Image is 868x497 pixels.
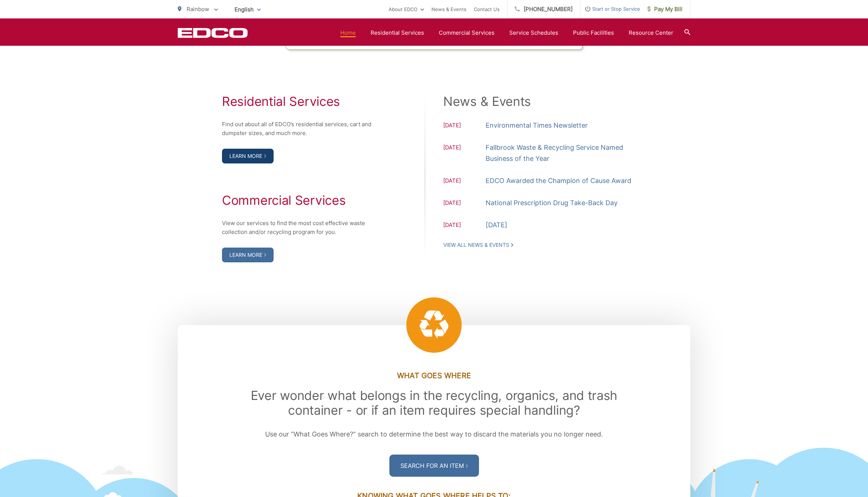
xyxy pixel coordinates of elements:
[222,94,381,109] h2: Residential Services
[647,5,683,14] span: Pay My Bill
[443,121,486,131] span: [DATE]
[486,175,631,186] a: EDCO Awarded the Champion of Cause Award
[222,429,646,440] p: Use our “What Goes Where?” search to determine the best way to discard the materials you no longe...
[439,28,494,37] a: Commercial Services
[222,120,381,138] p: Find out about all of EDCO’s residential services, cart and dumpster sizes, and much more.
[187,6,209,13] span: Rainbow
[486,142,646,164] a: Fallbrook Waste & Recycling Service Named Business of the Year
[443,199,486,208] span: [DATE]
[474,5,500,14] a: Contact Us
[629,28,673,37] a: Resource Center
[389,5,424,14] a: About EDCO
[371,28,424,37] a: Residential Services
[573,28,614,37] a: Public Facilities
[229,3,266,16] span: English
[222,371,646,380] h3: What Goes Where
[443,221,486,231] span: [DATE]
[509,28,558,37] a: Service Schedules
[486,220,507,231] a: [DATE]
[389,455,479,477] a: Search For an Item
[222,248,274,262] a: Learn More
[431,5,466,14] a: News & Events
[486,197,618,208] a: National Prescription Drug Take-Back Day
[340,28,356,37] a: Home
[222,149,274,163] a: Learn More
[222,388,646,418] h2: Ever wonder what belongs in the recycling, organics, and trash container - or if an item requires...
[222,219,381,237] p: View our services to find the most cost effective waste collection and/or recycling program for you.
[443,94,646,109] h2: News & Events
[443,143,486,164] span: [DATE]
[486,120,588,131] a: Environmental Times Newsletter
[443,242,513,248] a: View All News & Events
[222,193,381,208] h2: Commercial Services
[178,28,248,38] a: EDCD logo. Return to the homepage.
[443,176,486,186] span: [DATE]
